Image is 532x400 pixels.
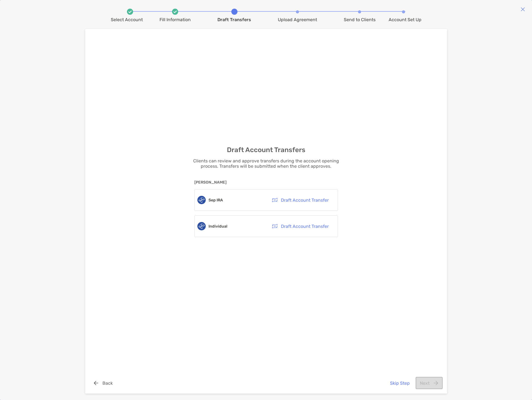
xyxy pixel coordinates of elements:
span: [PERSON_NAME] [194,180,338,185]
img: white check [173,11,177,13]
img: companyLogo [197,196,206,204]
img: companyLogo [197,222,206,230]
strong: Individual [209,224,227,229]
button: Draft Account Transfer [268,194,333,206]
strong: Sep IRA [209,198,223,203]
button: Back [90,377,117,389]
button: Skip Step [386,377,414,389]
img: white check [128,11,132,13]
div: Account Set Up [389,17,421,22]
h3: Draft Account Transfers [227,146,305,154]
p: Clients can review and approve transfers during the account opening process. Transfers will be su... [185,158,347,169]
div: Send to Clients [344,17,376,22]
div: Select Account [111,17,143,22]
button: Draft Account Transfer [268,220,333,232]
div: Upload Agreement [278,17,317,22]
img: button icon [94,381,98,385]
div: Fill Information [160,17,191,22]
div: Draft Transfers [217,17,251,22]
img: close modal [521,7,525,11]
